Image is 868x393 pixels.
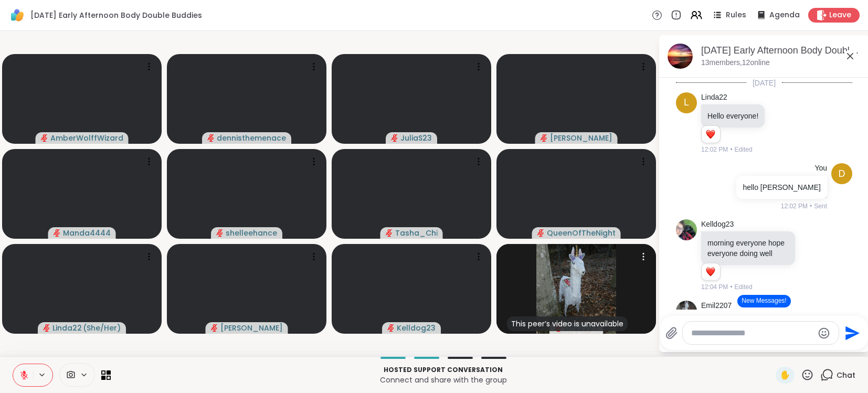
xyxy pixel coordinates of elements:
span: audio-muted [386,229,393,237]
span: Kelldog23 [397,323,436,333]
span: audio-muted [391,134,398,142]
span: Edited [735,145,753,154]
span: shelleehance [226,228,277,238]
p: hello [PERSON_NAME] [743,182,821,193]
img: https://sharewell-space-live.sfo3.digitaloceanspaces.com/user-generated/f837f3be-89e4-4695-8841-a... [676,219,697,240]
span: d [839,167,845,181]
span: ✋ [780,369,790,381]
span: Agenda [769,10,800,20]
span: Chat [837,370,855,380]
span: Leave [829,10,851,20]
button: Reactions: love [705,268,716,276]
button: Send [839,321,863,345]
span: Manda4444 [63,228,111,238]
span: ( She/Her ) [83,323,121,333]
div: [DATE] Early Afternoon Body Double Buddies, [DATE] [701,44,861,57]
span: Linda22 [52,323,82,333]
span: audio-muted [541,134,548,142]
span: [DATE] [746,78,782,88]
span: • [810,201,812,211]
span: 12:02 PM [781,201,808,211]
span: JuliaS23 [400,133,432,143]
span: 12:04 PM [701,282,728,292]
span: audio-muted [43,324,50,332]
p: 13 members, 12 online [701,58,770,68]
div: This peer’s video is unavailable [507,316,628,331]
img: Friday Early Afternoon Body Double Buddies, Oct 10 [668,44,693,69]
span: 12:02 PM [701,145,728,154]
img: https://sharewell-space-live.sfo3.digitaloceanspaces.com/user-generated/533e235e-f4e9-42f3-ab5a-1... [676,301,697,322]
button: Emoji picker [818,327,830,339]
span: Sent [814,201,827,211]
span: QueenOfTheNight [547,228,616,238]
span: Tasha_Chi [395,228,438,238]
div: Reaction list [702,263,720,280]
button: New Messages! [737,295,790,307]
button: Reactions: love [705,130,716,139]
span: [PERSON_NAME] [550,133,612,143]
span: audio-muted [216,229,224,237]
p: Connect and share with the group [117,375,769,385]
textarea: Type your message [691,328,813,338]
p: Hello everyone! [707,111,758,121]
span: L [684,95,689,110]
span: audio-muted [41,134,48,142]
span: dennisthemenace [217,133,286,143]
div: Reaction list [702,126,720,143]
span: • [730,145,732,154]
img: ShareWell Logomark [8,6,26,24]
span: Rules [726,10,746,20]
span: audio-muted [211,324,218,332]
span: audio-muted [207,134,215,142]
a: Emil2207 [701,301,732,311]
a: Kelldog23 [701,219,734,230]
a: Linda22 [701,92,727,103]
p: Hosted support conversation [117,365,769,375]
span: audio-muted [387,324,395,332]
span: • [730,282,732,292]
p: morning everyone hope everyone doing well [707,238,789,259]
span: Edited [735,282,753,292]
span: [PERSON_NAME] [220,323,283,333]
h4: You [814,163,827,174]
span: audio-muted [537,229,545,237]
img: Emil2207 [536,244,616,334]
span: AmberWolffWizard [50,133,123,143]
span: [DATE] Early Afternoon Body Double Buddies [30,10,202,20]
span: audio-muted [54,229,61,237]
